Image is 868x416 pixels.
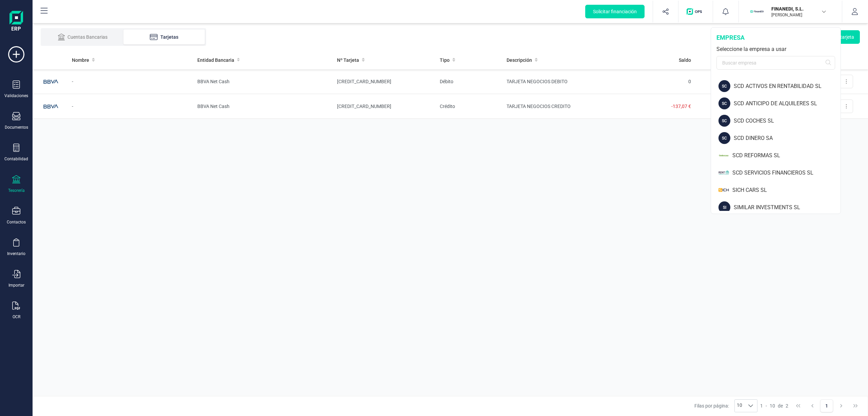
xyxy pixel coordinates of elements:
div: SICH CARS SL [732,186,841,194]
div: Filas por página: [694,399,757,412]
button: Next Page [835,399,848,412]
div: SCD COCHES SL [734,117,841,125]
span: Tipo [440,57,450,64]
div: SI [718,201,730,213]
div: Importar [8,283,24,288]
td: Débito [434,69,501,94]
div: SCD SERVICIOS FINANCIEROS SL [732,169,841,177]
td: [CREDIT_CARD_NUMBER] [332,69,434,94]
div: Inventario [7,251,25,256]
div: Documentos [5,125,28,130]
div: OCR [13,314,20,320]
div: empresa [716,33,835,42]
td: BBVA Net Cash [192,69,332,94]
span: -137,07 € [671,104,691,109]
div: SC [718,80,730,92]
td: BBVA Net Cash [192,94,332,119]
p: [PERSON_NAME] [771,12,826,18]
span: 10 [735,400,744,412]
button: Previous Page [806,399,819,412]
button: Solicitar financiación [585,5,645,18]
span: 1 [760,402,763,409]
p: FINANEDI, S.L. [771,5,826,12]
div: Contabilidad [4,156,28,162]
div: SC [718,132,730,144]
td: [CREDIT_CARD_NUMBER] [332,94,434,119]
span: de [778,402,783,409]
div: SCD ANTICIPO DE ALQUILERES SL [734,100,841,108]
img: SC [718,149,729,161]
span: Nombre [72,57,89,64]
td: TARJETA NEGOCIOS CREDITO [501,94,612,119]
td: - [66,94,192,119]
div: Tarjetas [137,34,191,40]
div: Tesorería [8,188,25,193]
img: FI [750,4,765,19]
button: Page 1 [820,399,833,412]
span: Saldo [679,57,691,64]
div: Seleccione la empresa a usar [716,45,835,53]
input: Buscar empresa [716,56,835,70]
button: Logo de OPS [683,1,709,22]
img: Imagen de bbva_emp [41,96,61,116]
img: Imagen de bbva_emp [41,71,61,92]
button: First Page [792,399,805,412]
img: Logo de OPS [687,8,705,15]
div: Validaciones [4,93,28,98]
span: 2 [786,402,788,409]
button: FIFINANEDI, S.L.[PERSON_NAME] [747,1,834,22]
div: Contactos [7,219,26,225]
img: SC [718,167,729,179]
span: Solicitar financiación [593,8,637,15]
div: SCD DINERO SA [734,134,841,142]
td: - [66,69,192,94]
div: SCD REFORMAS SL [732,151,841,160]
div: SC [718,97,730,109]
div: SIMILAR INVESTMENTS SL [734,203,841,212]
span: Descripción [507,57,532,64]
img: SI [718,184,729,196]
span: 10 [770,402,775,409]
td: TARJETA NEGOCIOS DEBITO [501,69,612,94]
span: Entidad Bancaria [197,57,234,64]
span: Nº Tarjeta [337,57,359,64]
button: Last Page [849,399,862,412]
td: Crédito [434,94,501,119]
td: 0 [612,69,697,94]
div: - [760,402,788,409]
div: Cuentas Bancarias [56,34,110,40]
img: Logo Finanedi [9,11,23,33]
div: SC [718,115,730,127]
div: SCD ACTIVOS EN RENTABILIDAD SL [734,82,841,90]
